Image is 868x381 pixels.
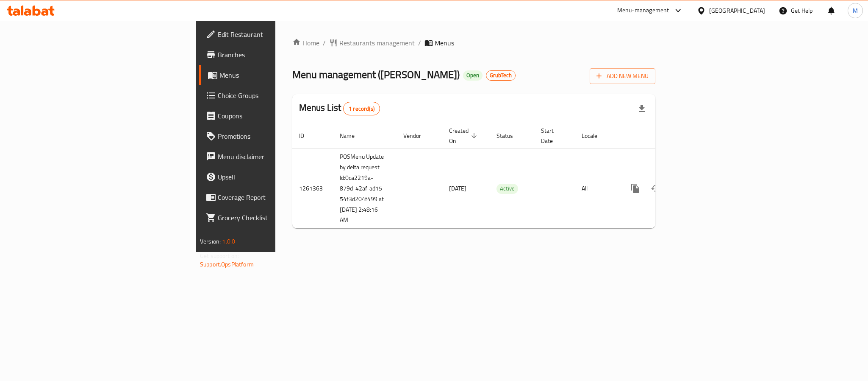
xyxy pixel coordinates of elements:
span: Menus [435,38,454,48]
td: - [534,148,575,228]
button: Add New Menu [590,68,655,84]
div: Export file [632,98,652,119]
a: Branches [199,45,341,65]
td: POSMenu Update by delta request Id:0ca2219a-879d-42af-ad15-54f3d204f499 at [DATE] 2:48:16 AM [333,148,397,228]
span: Start Date [541,126,565,146]
span: Status [496,131,524,141]
a: Menus [199,65,341,85]
span: M [853,6,858,15]
div: Active [496,184,518,194]
button: more [625,178,646,199]
a: Promotions [199,126,341,146]
span: Coupons [218,111,334,121]
span: Version: [200,236,221,247]
a: Support.OpsPlatform [200,259,254,270]
button: Change Status [646,178,666,199]
span: Edit Restaurant [218,29,334,39]
a: Restaurants management [329,38,415,48]
h2: Menus List [299,101,380,115]
span: Choice Groups [218,90,334,101]
span: Name [340,131,366,141]
span: 1 record(s) [344,105,380,113]
td: All [575,148,618,228]
span: Created On [449,126,480,146]
a: Menu disclaimer [199,146,341,167]
span: Branches [218,50,334,60]
nav: breadcrumb [292,38,655,48]
li: / [418,38,421,48]
a: Edit Restaurant [199,24,341,45]
span: 1.0.0 [222,236,235,247]
a: Upsell [199,167,341,187]
span: Menus [219,70,334,80]
div: [GEOGRAPHIC_DATA] [709,6,765,15]
span: [DATE] [449,183,466,194]
span: Promotions [218,131,334,141]
span: GrubTech [486,72,515,79]
span: Active [496,184,518,193]
div: Open [463,70,483,81]
span: Upsell [218,172,334,182]
span: Add New Menu [596,71,649,81]
span: Menu management ( [PERSON_NAME] ) [292,65,460,84]
a: Coupons [199,106,341,126]
a: Grocery Checklist [199,207,341,228]
th: Actions [618,123,713,149]
span: Coverage Report [218,192,334,202]
span: Grocery Checklist [218,213,334,223]
span: ID [299,131,315,141]
span: Vendor [403,131,432,141]
span: Restaurants management [339,38,415,48]
div: Menu-management [617,6,669,16]
span: Get support on: [200,250,239,261]
span: Locale [582,131,608,141]
span: Menu disclaimer [218,151,334,162]
a: Choice Groups [199,85,341,106]
div: Total records count [343,102,380,115]
a: Coverage Report [199,187,341,207]
table: enhanced table [292,123,713,229]
span: Open [463,72,483,79]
